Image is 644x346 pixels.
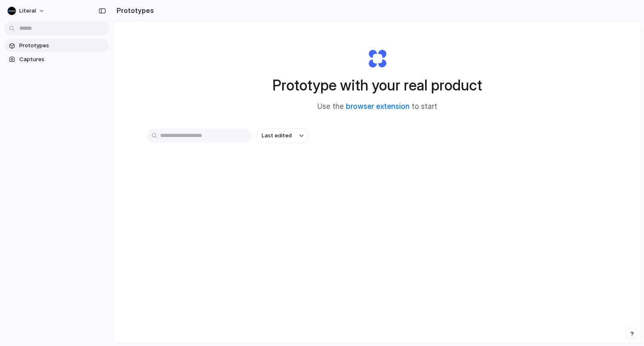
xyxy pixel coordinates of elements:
a: Captures [4,53,109,66]
span: Literal [19,7,36,15]
span: Last edited [262,132,292,140]
span: Use the to start [317,101,437,112]
span: Prototypes [19,41,106,50]
button: Last edited [257,129,309,143]
span: Captures [19,55,106,64]
a: browser extension [346,102,410,111]
h2: Prototypes [113,5,154,15]
a: Prototypes [4,39,109,52]
h1: Prototype with your real product [273,74,482,96]
button: Literal [4,4,49,18]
